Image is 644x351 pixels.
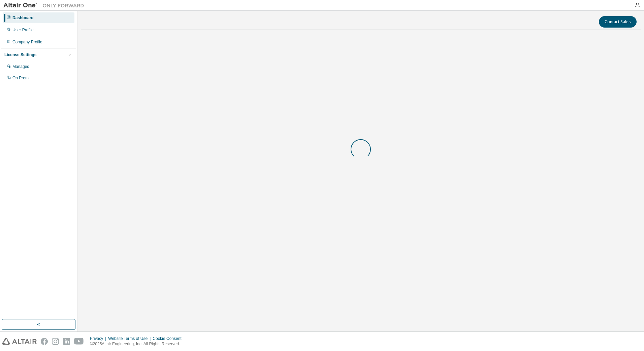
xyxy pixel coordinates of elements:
button: Contact Sales [599,16,637,28]
div: Company Profile [12,39,42,45]
img: Altair One [3,2,88,9]
p: © 2025 Altair Engineering, Inc. All Rights Reserved. [90,341,186,347]
img: instagram.svg [52,338,59,345]
div: On Prem [12,75,29,81]
img: linkedin.svg [63,338,70,345]
div: Privacy [90,336,108,341]
img: facebook.svg [41,338,48,345]
img: altair_logo.svg [2,338,37,345]
div: Dashboard [12,15,34,21]
div: Cookie Consent [153,336,185,341]
img: youtube.svg [74,338,84,345]
div: License Settings [4,52,36,57]
div: User Profile [12,27,34,33]
div: Managed [12,64,29,69]
div: Website Terms of Use [108,336,153,341]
